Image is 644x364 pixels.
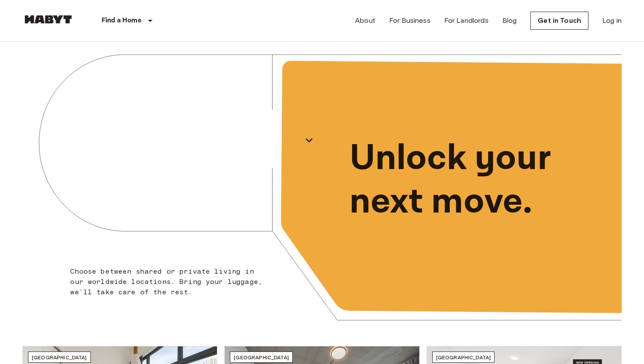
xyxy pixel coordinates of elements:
[32,354,87,361] span: [GEOGRAPHIC_DATA]
[602,15,622,26] a: Log in
[234,354,289,361] span: [GEOGRAPHIC_DATA]
[502,15,517,26] a: Blog
[444,15,489,26] a: For Landlords
[355,15,375,26] a: About
[436,354,491,361] span: [GEOGRAPHIC_DATA]
[102,15,142,26] p: Find a Home
[350,137,608,224] p: Unlock your next move.
[22,15,74,24] img: Habyt
[389,15,430,26] a: For Business
[530,12,588,30] a: Get in Touch
[70,266,268,297] p: Choose between shared or private living in our worldwide locations. Bring your luggage, we'll tak...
